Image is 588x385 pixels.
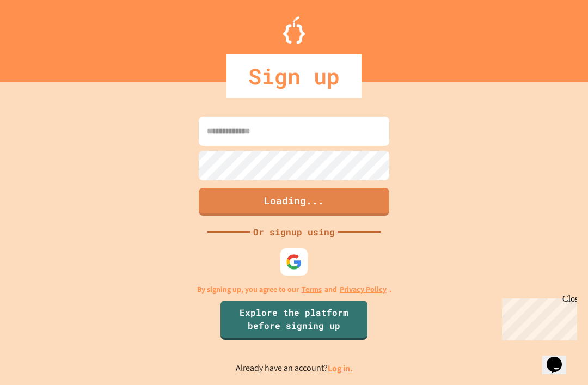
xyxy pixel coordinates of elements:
p: Already have an account? [236,362,353,375]
p: By signing up, you agree to our and . [197,284,391,295]
button: Loading... [199,188,389,216]
img: Logo.svg [283,16,305,44]
iframe: chat widget [542,341,577,374]
a: Explore the platform before signing up [220,301,367,340]
a: Terms [302,284,322,295]
a: Privacy Policy [340,284,387,295]
img: google-icon.svg [286,254,302,270]
a: Log in. [328,363,353,374]
iframe: chat widget [498,294,577,340]
div: Sign up [226,54,362,98]
div: Chat with us now!Close [4,4,75,69]
div: Or signup using [250,225,338,239]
